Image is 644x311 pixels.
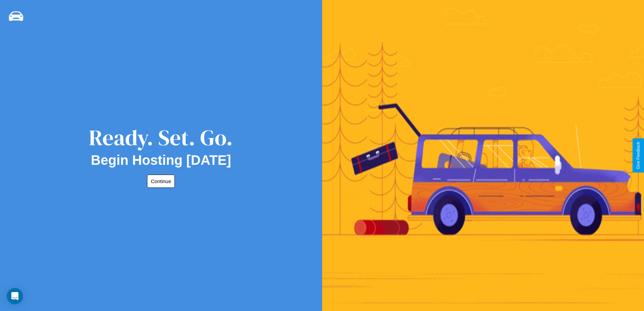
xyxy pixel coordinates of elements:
[89,123,233,153] div: Ready. Set. Go.
[147,175,175,188] button: Continue
[91,153,231,168] h2: Begin Hosting [DATE]
[636,142,641,169] div: Give Feedback
[7,288,23,304] div: Open Intercom Messenger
